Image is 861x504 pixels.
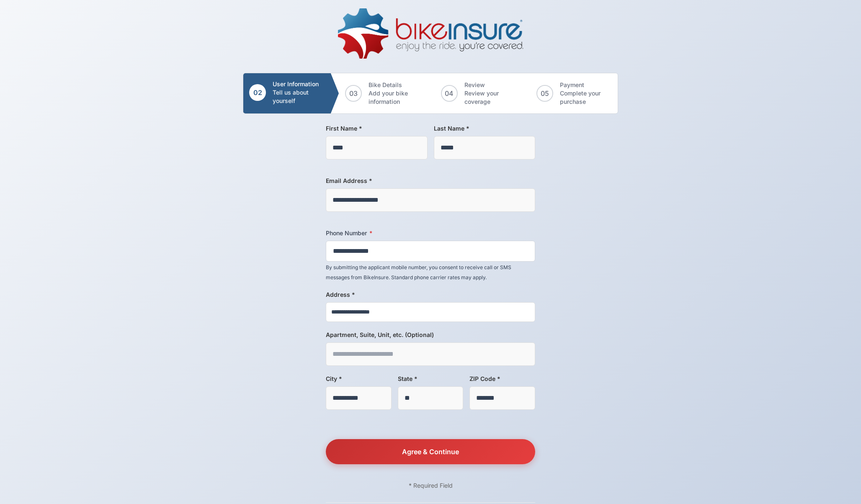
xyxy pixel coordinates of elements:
[398,374,464,383] label: State *
[409,482,453,489] span: * Required Field
[560,89,608,106] span: Complete your purchase
[369,81,416,89] span: Bike Details
[326,264,511,280] span: By submitting the applicant mobile number, you consent to receive call or SMS messages from BikeI...
[464,81,512,89] span: Review
[326,290,535,299] label: Address *
[243,73,618,114] nav: Progress
[560,81,608,89] span: Payment
[349,88,358,98] span: 03
[445,88,454,98] span: 04
[273,80,320,88] span: User Information
[273,88,320,105] span: Tell us about yourself
[326,374,392,383] label: City *
[469,374,535,383] label: ZIP Code *
[335,73,426,113] button: 03 Bike Details Add your bike information
[326,229,535,237] label: Phone Number
[464,89,512,106] span: Review your coverage
[326,330,535,339] label: Apartment, Suite, Unit, etc. (Optional)
[434,124,536,133] label: Last Name *
[369,89,416,106] span: Add your bike information
[338,8,523,59] img: BikeInsure Logo
[253,87,262,98] span: 02
[541,88,549,98] span: 05
[326,124,428,133] label: First Name *
[326,176,535,185] label: Email Address *
[326,439,535,464] button: Agree & Continue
